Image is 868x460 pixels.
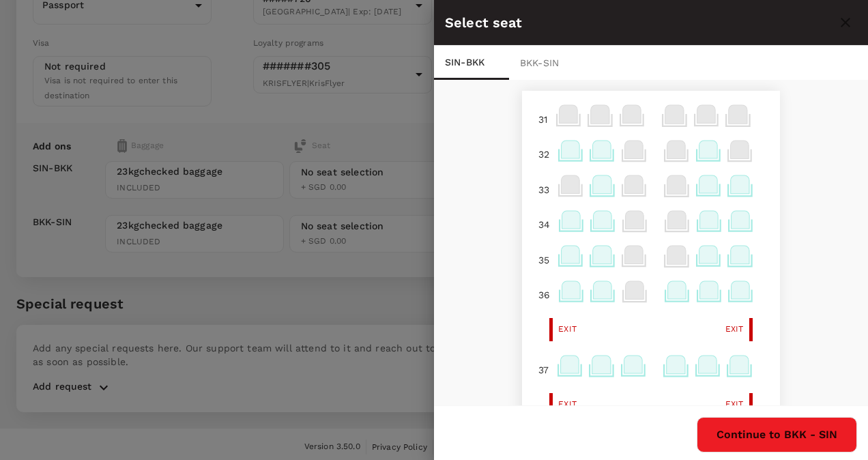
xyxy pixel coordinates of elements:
div: 36 [533,283,555,307]
button: close [834,11,857,34]
div: 34 [533,212,555,237]
span: Exit [725,323,744,336]
div: BKK - SIN [509,46,584,80]
button: Continue to BKK - SIN [697,417,857,452]
div: 37 [533,358,554,382]
div: Select seat [445,12,834,33]
span: Exit [558,398,577,412]
div: 35 [533,248,555,272]
span: Exit [558,323,577,336]
div: 32 [533,142,555,167]
div: 33 [533,177,555,202]
span: Exit [725,398,744,412]
div: 31 [533,107,553,132]
div: SIN - BKK [434,46,509,80]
